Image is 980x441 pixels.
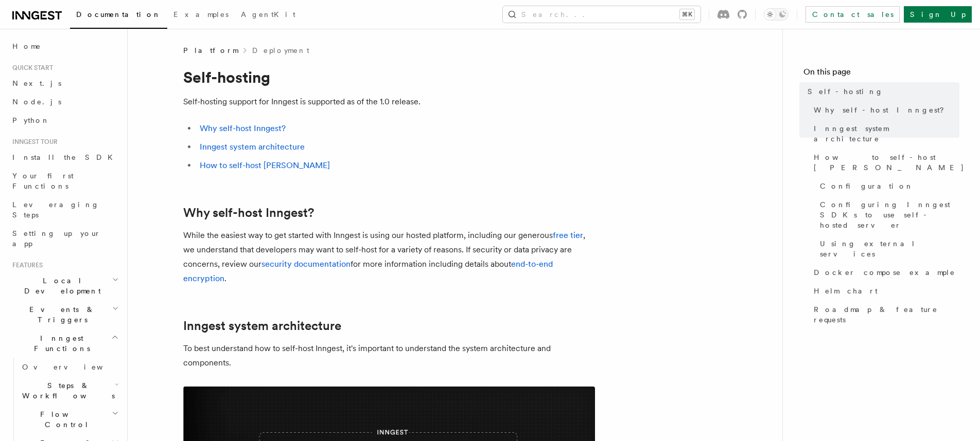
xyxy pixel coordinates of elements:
span: Install the SDK [12,153,119,161]
span: Quick start [8,64,53,72]
button: Events & Triggers [8,300,121,329]
button: Steps & Workflows [18,376,121,405]
a: Node.js [8,93,121,111]
span: Using external services [820,238,959,259]
a: Helm chart [810,282,959,300]
a: Deployment [252,45,309,56]
span: Examples [173,10,229,19]
a: Python [8,111,121,130]
span: Home [12,41,41,51]
a: Examples [167,3,235,28]
p: While the easiest way to get started with Inngest is using our hosted platform, including our gen... [183,228,595,286]
button: Inngest Functions [8,329,121,358]
span: Roadmap & feature requests [814,304,959,325]
span: Helm chart [814,286,878,296]
p: To best understand how to self-host Inngest, it's important to understand the system architecture... [183,341,595,370]
button: Toggle dark mode [764,8,789,21]
a: security documentation [261,259,351,269]
span: Steps & Workflows [18,380,115,401]
a: Contact sales [806,6,900,23]
span: Docker compose example [814,267,955,278]
span: Platform [183,45,238,56]
span: Inngest system architecture [814,123,959,144]
span: Setting up your app [12,229,101,248]
a: Your first Functions [8,167,121,195]
a: free tier [553,230,583,240]
a: Inngest system architecture [810,119,959,148]
span: Events & Triggers [8,304,112,325]
button: Local Development [8,271,121,300]
h1: Self-hosting [183,68,595,86]
a: Docker compose example [810,263,959,282]
span: Configuring Inngest SDKs to use self-hosted server [820,199,959,230]
a: Why self-host Inngest? [200,123,286,133]
span: Node.js [12,98,61,106]
a: Inngest system architecture [200,142,305,152]
span: Self-hosting [808,86,883,97]
button: Flow Control [18,405,121,434]
a: Roadmap & feature requests [810,300,959,329]
h4: On this page [803,66,959,82]
a: Home [8,37,121,56]
a: Why self-host Inngest? [183,206,314,220]
span: Why self-host Inngest? [814,105,951,115]
span: Python [12,116,50,124]
a: How to self-host [PERSON_NAME] [200,160,330,170]
a: Setting up your app [8,224,121,253]
span: Documentation [76,10,161,19]
span: Your first Functions [12,172,74,190]
a: Sign Up [904,6,972,23]
span: Local Development [8,275,112,296]
span: Leveraging Steps [12,200,99,219]
a: Why self-host Inngest? [810,101,959,119]
a: Documentation [70,3,167,29]
span: AgentKit [241,10,295,19]
span: Inngest tour [8,138,58,146]
a: Inngest system architecture [183,319,341,333]
button: Search...⌘K [503,6,701,23]
kbd: ⌘K [680,9,694,20]
span: Configuration [820,181,914,191]
span: How to self-host [PERSON_NAME] [814,152,965,173]
a: How to self-host [PERSON_NAME] [810,148,959,177]
a: Overview [18,358,121,376]
a: Leveraging Steps [8,195,121,224]
a: Configuring Inngest SDKs to use self-hosted server [816,195,959,234]
span: Next.js [12,79,61,87]
a: Configuration [816,177,959,195]
a: Self-hosting [803,82,959,101]
span: Flow Control [18,409,112,430]
a: AgentKit [235,3,302,28]
a: Using external services [816,234,959,263]
span: Overview [22,363,128,371]
a: Install the SDK [8,148,121,167]
span: Features [8,261,43,269]
p: Self-hosting support for Inngest is supported as of the 1.0 release. [183,95,595,109]
a: Next.js [8,74,121,93]
span: Inngest Functions [8,333,111,354]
